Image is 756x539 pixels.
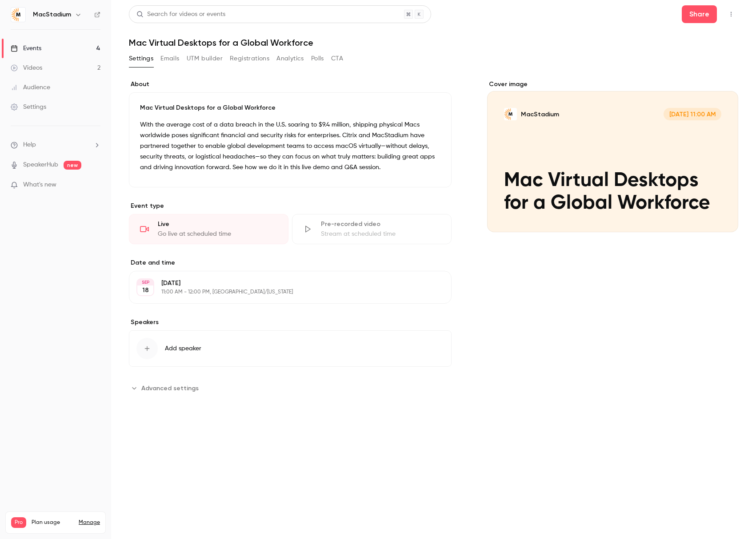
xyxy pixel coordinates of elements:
[33,10,71,19] h6: MacStadium
[276,52,304,66] button: Analytics
[11,103,46,111] div: Settings
[161,289,404,296] p: 11:00 AM - 12:00 PM, [GEOGRAPHIC_DATA]/[US_STATE]
[11,140,100,150] li: help-dropdown-opener
[142,286,149,295] p: 18
[11,44,41,53] div: Events
[129,202,452,210] p: Event type
[11,8,25,22] img: MacStadium
[129,80,452,89] label: About
[158,230,277,238] div: Go live at scheduled time
[129,258,452,267] label: Date and time
[158,220,277,229] div: Live
[129,330,452,367] button: Add speaker
[160,52,179,66] button: Emails
[682,5,717,23] button: Share
[230,52,269,66] button: Registrations
[136,10,225,19] div: Search for videos or events
[11,83,50,92] div: Audience
[137,279,153,285] div: SEP
[23,180,56,190] span: What's new
[311,52,324,66] button: Polls
[321,230,440,238] div: Stream at scheduled time
[23,160,58,170] a: SpeakerHub
[141,384,199,393] span: Advanced settings
[165,344,201,353] span: Add speaker
[331,52,343,66] button: CTA
[321,220,440,229] div: Pre-recorded video
[32,519,73,526] span: Plan usage
[23,140,36,150] span: Help
[11,517,26,528] span: Pro
[129,37,738,48] h1: Mac Virtual Desktops for a Global Workforce
[11,63,42,72] div: Videos
[140,119,440,173] p: With the average cost of a data breach in the U.S. soaring to $9.4 million, shipping physical Mac...
[129,381,204,395] button: Advanced settings
[487,80,738,89] label: Cover image
[64,161,81,170] span: new
[129,52,153,66] button: Settings
[129,214,288,244] div: LiveGo live at scheduled time
[129,381,452,395] section: Advanced settings
[487,80,738,232] section: Cover image
[292,214,452,244] div: Pre-recorded videoStream at scheduled time
[187,52,223,66] button: UTM builder
[79,519,100,526] a: Manage
[161,279,404,288] p: [DATE]
[129,318,452,327] label: Speakers
[140,103,440,112] p: Mac Virtual Desktops for a Global Workforce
